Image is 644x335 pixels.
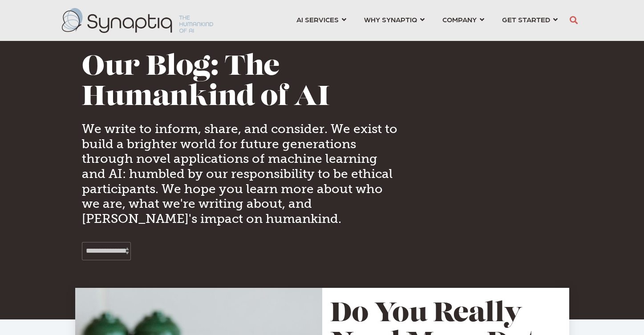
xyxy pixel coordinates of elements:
span: WHY SYNAPTIQ [364,13,417,25]
span: COMPANY [442,13,477,25]
img: synaptiq logo-2 [62,8,213,33]
span: AI SERVICES [296,13,339,25]
nav: menu [288,4,567,36]
span: GET STARTED [502,13,550,25]
a: GET STARTED [502,11,558,28]
a: COMPANY [442,11,484,28]
a: AI SERVICES [296,11,346,28]
h4: We write to inform, share, and consider. We exist to build a brighter world for future generation... [82,121,398,226]
a: WHY SYNAPTIQ [364,11,425,28]
h1: Our Blog: The Humankind of AI [82,53,398,113]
